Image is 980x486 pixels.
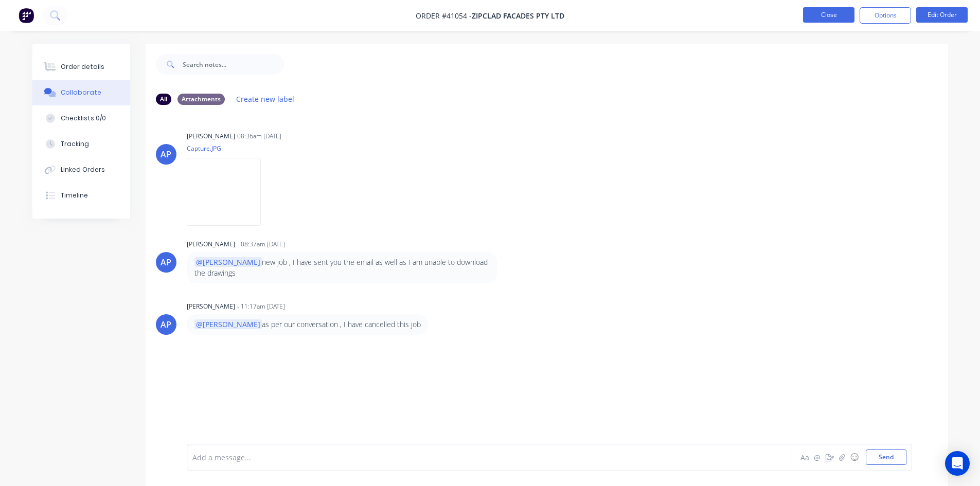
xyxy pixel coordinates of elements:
[811,451,824,463] button: @
[237,132,281,141] div: 08:36am [DATE]
[194,257,489,278] p: new job , I have sent you the email as well as I am unable to download the drawings
[866,449,906,465] button: Send
[177,94,225,105] div: Attachments
[187,240,235,249] div: [PERSON_NAME]
[61,165,105,174] div: Linked Orders
[61,139,89,149] div: Tracking
[161,256,171,268] div: AP
[860,7,911,24] button: Options
[61,88,101,97] div: Collaborate
[183,54,284,75] input: Search notes...
[32,80,130,105] button: Collaborate
[194,257,262,267] span: @[PERSON_NAME]
[32,54,130,80] button: Order details
[32,183,130,208] button: Timeline
[32,131,130,157] button: Tracking
[472,11,564,21] span: Zipclad Facades Pty Ltd
[187,302,235,311] div: [PERSON_NAME]
[237,240,285,249] div: - 08:37am [DATE]
[237,302,285,311] div: - 11:17am [DATE]
[32,157,130,183] button: Linked Orders
[916,7,968,23] button: Edit Order
[61,114,106,123] div: Checklists 0/0
[945,451,970,476] div: Open Intercom Messenger
[848,451,861,463] button: ☺
[161,318,171,331] div: AP
[156,94,171,105] div: All
[61,62,104,71] div: Order details
[19,8,34,23] img: Factory
[194,319,421,330] p: as per our conversation , I have cancelled this job
[161,148,171,160] div: AP
[799,451,811,463] button: Aa
[416,11,472,21] span: Order #41054 -
[61,191,88,200] div: Timeline
[803,7,854,23] button: Close
[187,132,235,141] div: [PERSON_NAME]
[194,319,262,329] span: @[PERSON_NAME]
[187,144,271,153] p: Capture.JPG
[32,105,130,131] button: Checklists 0/0
[231,92,300,106] button: Create new label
